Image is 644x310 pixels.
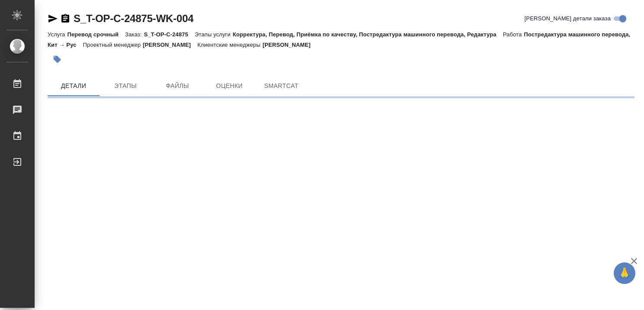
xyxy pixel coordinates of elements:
[233,31,503,38] p: Корректура, Перевод, Приёмка по качеству, Постредактура машинного перевода, Редактура
[48,31,67,38] p: Услуга
[197,42,263,48] p: Клиентские менеджеры
[614,262,635,284] button: 🙏
[261,81,302,91] span: SmartCat
[67,31,125,38] p: Перевод срочный
[157,81,198,91] span: Файлы
[74,13,193,24] a: S_T-OP-C-24875-WK-004
[60,13,71,24] button: Скопировать ссылку
[617,264,632,282] span: 🙏
[125,31,144,38] p: Заказ:
[525,14,611,23] span: [PERSON_NAME] детали заказа
[105,81,146,91] span: Этапы
[503,31,524,38] p: Работа
[48,50,67,69] button: Добавить тэг
[263,42,317,48] p: [PERSON_NAME]
[83,42,143,48] p: Проектный менеджер
[144,31,194,38] p: S_T-OP-C-24875
[209,81,250,91] span: Оценки
[53,81,94,91] span: Детали
[48,13,58,24] button: Скопировать ссылку для ЯМессенджера
[143,42,197,48] p: [PERSON_NAME]
[195,31,233,38] p: Этапы услуги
